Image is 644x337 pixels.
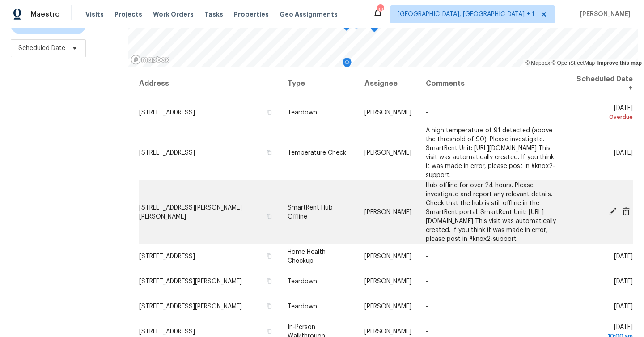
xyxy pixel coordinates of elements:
[139,303,242,310] span: [STREET_ADDRESS][PERSON_NAME]
[265,302,273,310] button: Copy Address
[139,253,195,260] span: [STREET_ADDRESS]
[364,329,411,335] span: [PERSON_NAME]
[614,303,633,310] span: [DATE]
[426,127,555,178] span: A high temperature of 91 detected (above the threshold of 90). Please investigate. SmartRent Unit...
[139,278,242,285] span: [STREET_ADDRESS][PERSON_NAME]
[288,303,317,310] span: Teardown
[364,110,411,116] span: [PERSON_NAME]
[288,110,317,116] span: Teardown
[398,10,534,19] span: [GEOGRAPHIC_DATA], [GEOGRAPHIC_DATA] + 1
[576,10,631,19] span: [PERSON_NAME]
[139,204,242,219] span: [STREET_ADDRESS][PERSON_NAME][PERSON_NAME]
[204,11,223,17] span: Tasks
[288,278,317,285] span: Teardown
[426,253,428,260] span: -
[364,149,411,156] span: [PERSON_NAME]
[364,278,411,285] span: [PERSON_NAME]
[597,60,642,66] a: Improve this map
[426,110,428,116] span: -
[265,252,273,260] button: Copy Address
[426,303,428,310] span: -
[265,212,273,220] button: Copy Address
[280,10,338,19] span: Geo Assignments
[614,278,633,285] span: [DATE]
[265,148,273,156] button: Copy Address
[426,278,428,285] span: -
[364,209,411,215] span: [PERSON_NAME]
[377,5,383,14] div: 33
[370,21,379,35] div: Map marker
[574,105,633,122] span: [DATE]
[619,207,633,215] span: Cancel
[525,60,550,66] a: Mapbox
[419,67,567,100] th: Comments
[265,277,273,285] button: Copy Address
[85,10,104,19] span: Visits
[153,10,194,19] span: Work Orders
[30,10,60,19] span: Maestro
[280,67,357,100] th: Type
[364,253,411,260] span: [PERSON_NAME]
[364,303,411,310] span: [PERSON_NAME]
[139,329,195,335] span: [STREET_ADDRESS]
[357,67,419,100] th: Assignee
[288,149,346,156] span: Temperature Check
[139,149,195,156] span: [STREET_ADDRESS]
[288,249,326,264] span: Home Health Checkup
[114,10,142,19] span: Projects
[234,10,269,19] span: Properties
[265,108,273,116] button: Copy Address
[426,329,428,335] span: -
[343,58,352,72] div: Map marker
[614,149,633,156] span: [DATE]
[265,327,273,335] button: Copy Address
[426,182,556,242] span: Hub offline for over 24 hours. Please investigate and report any relevant details. Check that the...
[139,67,280,100] th: Address
[18,44,65,53] span: Scheduled Date
[551,60,595,66] a: OpenStreetMap
[567,67,633,100] th: Scheduled Date ↑
[606,207,619,215] span: Edit
[139,110,195,116] span: [STREET_ADDRESS]
[288,204,333,219] span: SmartRent Hub Offline
[131,55,170,65] a: Mapbox homepage
[574,113,633,122] div: Overdue
[614,253,633,260] span: [DATE]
